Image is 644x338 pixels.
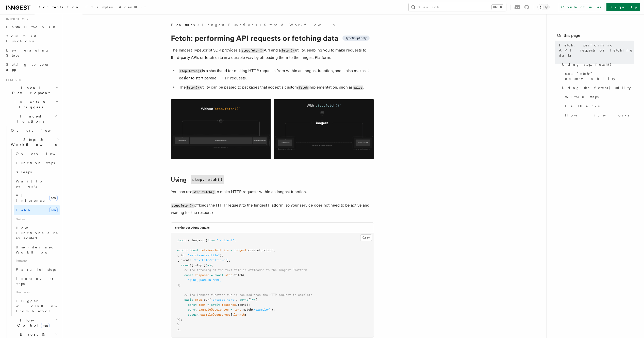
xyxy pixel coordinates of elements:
[234,308,241,311] span: text
[222,253,223,257] span: ,
[252,308,254,311] span: (
[4,60,60,74] a: Setting up your app
[214,273,223,277] span: await
[188,278,223,282] span: "[URL][DOMAIN_NAME]"
[4,22,60,31] a: Install the SDK
[255,298,257,301] span: {
[563,102,634,111] a: Fallbacks
[14,265,60,274] a: Parallel steps
[252,298,255,301] span: =>
[211,263,213,267] span: {
[192,190,216,194] code: step.fetch()
[14,167,60,177] a: Sleeps
[229,258,230,262] span: ,
[184,253,186,257] span: :
[345,36,367,40] span: TypeScript only
[6,48,49,57] span: Leveraging Steps
[82,2,116,14] a: Examples
[14,149,60,158] a: Overview
[248,298,252,301] span: ()
[14,158,60,167] a: Function steps
[16,245,61,254] span: User-defined Workflows
[177,283,181,287] span: );
[9,126,60,135] a: Overview
[360,234,372,241] button: Copy
[211,273,213,277] span: =
[245,313,246,316] span: ;
[560,83,634,92] a: Using the fetch() utility
[243,273,245,277] span: (
[14,296,60,316] a: Trigger workflows from Retool
[177,67,374,82] li: is a shorthand for making HTTP requests from within an Inngest function, and it also makes it eas...
[207,303,209,307] span: =
[14,243,60,257] a: User-defined Workflows
[562,62,612,67] span: Using step.fetch()
[6,25,59,29] span: Install the SDK
[14,274,60,288] a: Loops over steps
[49,195,58,201] span: new
[188,308,197,311] span: const
[11,128,63,132] span: Overview
[211,298,236,301] span: "extract-text"
[190,263,207,267] span: ({ step })
[184,273,193,277] span: const
[202,298,209,301] span: .run
[195,298,202,301] span: step
[41,323,49,328] span: new
[234,248,246,252] span: inngest
[222,303,236,307] span: response
[119,5,146,9] span: AgentKit
[14,288,60,296] span: Use cases
[184,293,312,297] span: // The Inngest function run is resumed when the HTTP request is complete
[230,248,232,252] span: =
[171,204,194,208] code: step.fetch()
[225,273,232,277] span: step
[190,248,199,252] span: const
[557,32,634,41] h4: On this page
[177,328,181,331] span: );
[537,4,550,10] button: Toggle dark mode
[264,22,335,27] a: Steps & Workflows
[562,85,631,90] span: Using the fetch() utility
[188,239,207,242] span: { inngest }
[177,253,184,257] span: { id
[14,257,60,265] span: Patterns
[14,191,60,205] a: AI Inferencenew
[49,207,58,213] span: new
[563,69,634,83] a: step.fetch() observability
[4,83,60,97] button: Local Development
[234,239,236,242] span: ;
[565,71,634,81] span: step.fetch() observability
[175,226,210,230] h3: src/inngest/functions.ts
[200,313,230,316] span: exampleOccurences
[188,313,199,316] span: return
[207,239,214,242] span: from
[199,303,206,307] span: text
[558,3,604,11] a: Contact sales
[14,205,60,215] a: Fetchnew
[16,277,55,286] span: Loops over steps
[216,239,234,242] span: "./client"
[559,43,634,58] span: Fetch: performing API requests or fetching data
[211,303,220,307] span: await
[190,258,191,262] span: :
[171,47,374,61] p: The Inngest TypeScript SDK provides a API and a utility, enabling you to make requests to third-p...
[16,299,72,313] span: Trigger workflows from Retool
[270,308,271,311] span: g
[565,113,630,118] span: How it works
[565,104,600,109] span: Fallbacks
[188,303,197,307] span: const
[236,298,238,301] span: ,
[200,248,229,252] span: retrieveTextFile
[209,298,211,301] span: (
[4,114,55,124] span: Inngest Functions
[179,69,202,73] code: step.fetch()
[171,188,374,196] p: You can use to make HTTP requests within an Inngest function.
[193,258,227,262] span: "textFile/retrieve"
[186,86,200,90] code: fetch()
[353,86,363,90] code: axios
[195,273,209,277] span: response
[16,193,45,202] span: AI Inference
[171,175,224,184] a: Usingstep.fetch()
[16,161,55,165] span: Function steps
